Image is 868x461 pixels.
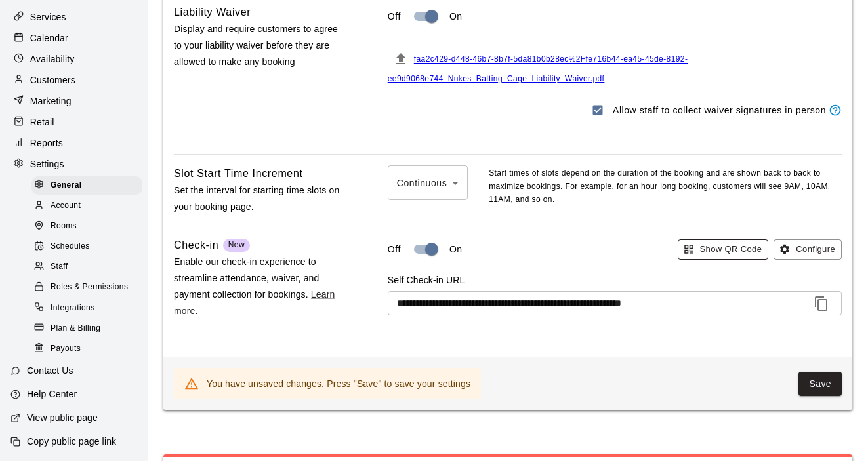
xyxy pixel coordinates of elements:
span: Payouts [51,342,81,355]
p: Contact Us [27,364,73,377]
a: Account [31,195,148,216]
span: Roles & Permissions [51,281,128,294]
a: Customers [10,70,137,90]
p: Help Center [27,388,77,401]
p: Allow staff to collect waiver signatures in person [613,104,826,117]
p: Display and require customers to agree to your liability waiver before they are allowed to make a... [174,21,348,71]
svg: Staff members will be able to display waivers to customers in person (via the calendar or custome... [829,104,842,117]
p: Customers [30,73,75,87]
p: Off [388,243,401,256]
button: Show QR Code [678,239,769,260]
a: faa2c429-d448-46b7-8b7f-5da81b0b28ec%2Ffe716b44-ea45-45de-8192-ee9d9068e744_Nukes_Batting_Cage_Li... [388,55,688,84]
p: Settings [30,157,64,170]
div: Roles & Permissions [31,278,142,296]
a: Integrations [31,298,148,318]
p: Reports [30,136,63,150]
a: Schedules [31,237,148,257]
a: Marketing [10,91,137,111]
a: Plan & Billing [31,318,148,338]
span: Schedules [51,240,90,253]
p: Self Check-in URL [388,273,842,287]
div: You have unsaved changes. Press "Save" to save your settings [207,372,470,395]
a: Staff [31,257,148,277]
a: Roles & Permissions [31,277,148,298]
a: Payouts [31,338,148,359]
div: Schedules [31,237,142,256]
div: Payouts [31,340,142,358]
span: General [51,179,82,192]
button: Save [798,372,842,396]
button: File must be a PDF with max upload size of 2MB [388,46,414,72]
span: Account [51,199,81,212]
p: Services [30,10,66,24]
a: Rooms [31,216,148,237]
p: View public page [27,411,98,424]
span: Staff [51,260,68,273]
span: Plan & Billing [51,322,100,335]
button: Configure [774,239,842,260]
h6: Slot Start Time Increment [174,165,303,182]
a: Retail [10,112,137,132]
p: Copy public page link [27,435,116,448]
div: Rooms [31,217,142,235]
span: Integrations [51,302,95,315]
p: Set the interval for starting time slots on your booking page. [174,182,348,215]
h6: Liability Waiver [174,4,251,21]
h6: Check-in [174,237,218,254]
a: Settings [10,154,137,174]
a: Reports [10,133,137,153]
div: Account [31,197,142,215]
p: Retail [30,115,54,129]
span: Rooms [51,220,77,233]
p: Marketing [30,94,72,108]
div: General [31,176,142,195]
a: Calendar [10,28,137,48]
a: General [31,175,148,195]
span: New [228,240,245,249]
p: Calendar [30,31,68,45]
div: Staff [31,258,142,276]
p: On [449,10,463,24]
div: Continuous [388,165,468,200]
div: Plan & Billing [31,319,142,338]
a: Availability [10,49,137,69]
p: Off [388,10,401,24]
p: On [449,243,463,256]
button: Copy to clipboard [810,292,833,315]
p: Start times of slots depend on the duration of the booking and are shown back to back to maximize... [489,167,842,207]
a: Services [10,7,137,27]
p: Enable our check-in experience to streamline attendance, waiver, and payment collection for booki... [174,254,348,320]
p: Availability [30,52,75,66]
div: Integrations [31,299,142,317]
